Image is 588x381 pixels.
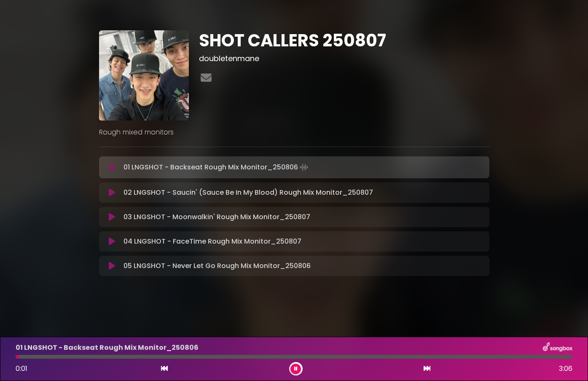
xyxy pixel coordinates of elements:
p: 04 LNGSHOT - FaceTime Rough Mix Monitor_250807 [124,236,301,247]
h1: SHOT CALLERS 250807 [199,30,489,51]
img: EhfZEEfJT4ehH6TTm04u [99,30,189,121]
h3: doubletenmane [199,54,489,63]
p: 01 LNGSHOT - Backseat Rough Mix Monitor_250806 [124,161,310,173]
img: waveform4.gif [298,161,310,173]
p: Rough mixed monitors [99,127,489,137]
p: 03 LNGSHOT - Moonwalkin' Rough Mix Monitor_250807 [124,212,310,222]
p: 05 LNGSHOT - Never Let Go Rough Mix Monitor_250806 [124,261,311,271]
p: 02 LNGSHOT - Saucin' (Sauce Be In My Blood) Rough Mix Monitor_250807 [124,188,373,198]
